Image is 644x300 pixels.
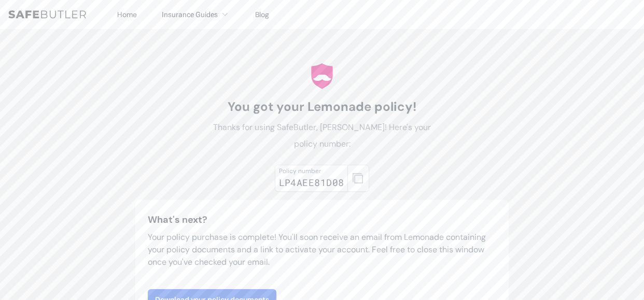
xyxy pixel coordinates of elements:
[162,8,230,21] button: Insurance Guides
[279,167,344,175] div: Policy number
[255,10,269,19] a: Blog
[148,212,496,227] h3: What's next?
[148,231,496,268] p: Your policy purchase is complete! You'll soon receive an email from Lemonade containing your poli...
[206,98,438,115] h1: You got your Lemonade policy!
[117,10,137,19] a: Home
[206,119,438,152] p: Thanks for using SafeButler, [PERSON_NAME]! Here's your policy number:
[8,10,86,19] img: SafeButler Text Logo
[279,175,344,190] div: LP4AEE81D08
